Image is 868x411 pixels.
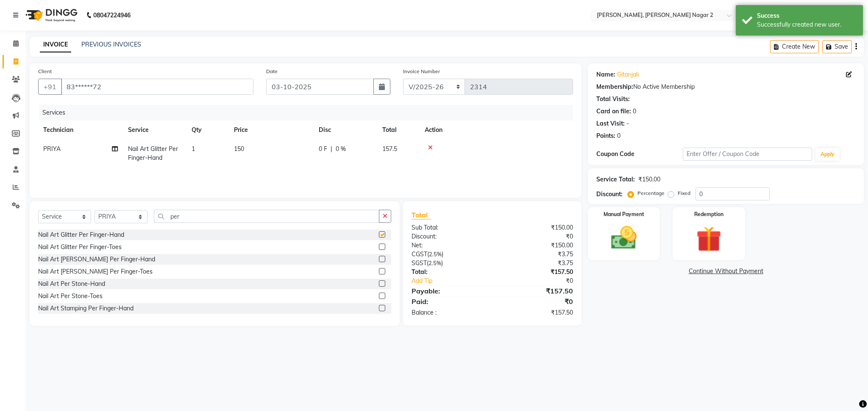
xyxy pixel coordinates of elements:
label: Invoice Number [403,68,440,75]
th: Disc [314,121,377,140]
a: Continue Without Payment [590,267,862,276]
label: Date [266,68,278,75]
span: 2.5% [428,260,441,266]
button: Save [822,40,852,53]
div: Payable: [405,286,492,296]
div: ₹150.00 [492,223,580,232]
span: 0 % [336,145,346,153]
div: Service Total: [596,175,635,184]
a: Gitanjali [617,70,639,79]
span: 0 F [319,145,327,153]
div: ₹157.50 [492,286,580,296]
div: ₹0 [492,296,580,307]
button: Apply [815,148,840,161]
div: Discount: [596,190,623,199]
div: Name: [596,70,615,79]
div: ( ) [405,250,492,259]
div: Paid: [405,296,492,307]
div: Total: [405,268,492,277]
th: Total [377,121,420,140]
div: ₹157.50 [492,268,580,277]
input: Search by Name/Mobile/Email/Code [61,79,253,95]
img: _gift.svg [688,223,730,255]
div: ₹157.50 [492,308,580,317]
input: Enter Offer / Coupon Code [683,148,812,161]
th: Service [123,121,186,140]
div: Services [39,105,579,121]
label: Redemption [694,211,723,218]
div: Discount: [405,232,492,241]
a: INVOICE [40,37,71,52]
div: Nail Art Per Stone-Hand [38,279,105,288]
div: 0 [633,107,636,116]
div: Nail Art Stamping Per Finger-Hand [38,304,134,313]
div: Successfully created new user. [757,20,857,29]
div: ₹3.75 [492,259,580,268]
div: Points: [596,132,615,140]
span: 150 [234,145,244,153]
th: Qty [186,121,229,140]
th: Price [229,121,314,140]
a: Add Tip [405,277,507,285]
img: _cash.svg [603,223,645,252]
label: Manual Payment [604,211,644,218]
button: +91 [38,79,62,95]
div: Nail Art Glitter Per Finger-Toes [38,243,122,252]
div: No Active Membership [596,82,855,91]
label: Fixed [678,189,690,197]
th: Action [420,121,573,140]
span: 157.5 [382,145,397,153]
div: ₹0 [507,277,579,285]
div: ₹3.75 [492,250,580,259]
div: 0 [617,132,620,140]
div: Membership: [596,82,633,91]
label: Percentage [637,189,665,197]
div: ₹150.00 [638,175,660,184]
span: CGST [412,250,427,258]
th: Technician [38,121,123,140]
div: ₹0 [492,232,580,241]
div: Card on file: [596,107,631,116]
span: PRIYA [43,145,61,153]
span: 1 [192,145,195,153]
a: PREVIOUS INVOICES [81,41,141,48]
div: Nail Art Per Stone-Toes [38,292,103,301]
div: Nail Art [PERSON_NAME] Per Finger-Toes [38,267,153,276]
label: Client [38,68,52,75]
div: Coupon Code [596,150,683,159]
div: Sub Total: [405,223,492,232]
span: 2.5% [429,251,442,258]
div: Total Visits: [596,95,630,104]
img: logo [22,3,80,27]
div: Nail Art Glitter Per Finger-Hand [38,230,124,239]
span: | [331,145,332,153]
div: ( ) [405,259,492,268]
div: - [626,119,629,128]
span: Total [412,211,431,219]
div: Success [757,11,857,20]
span: SGST [412,259,427,267]
div: Net: [405,241,492,250]
div: Nail Art [PERSON_NAME] Per Finger-Hand [38,255,155,264]
div: Last Visit: [596,119,625,128]
div: ₹150.00 [492,241,580,250]
button: Create New [770,40,819,53]
span: Nail Art Glitter Per Finger-Hand [128,145,178,162]
div: Balance : [405,308,492,317]
b: 08047224946 [93,3,131,27]
input: Search or Scan [154,210,379,223]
